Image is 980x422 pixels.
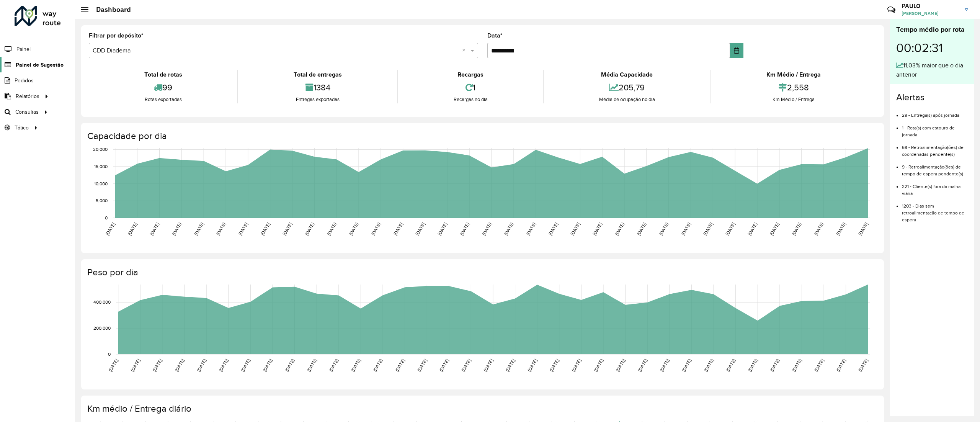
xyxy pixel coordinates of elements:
[637,358,648,373] text: [DATE]
[680,222,691,236] text: [DATE]
[152,358,163,373] text: [DATE]
[857,222,869,236] text: [DATE]
[570,222,581,236] text: [DATE]
[592,222,603,236] text: [DATE]
[896,35,968,61] div: 00:02:31
[284,358,295,373] text: [DATE]
[883,2,900,18] a: Contato Rápido
[437,222,448,236] text: [DATE]
[481,222,492,236] text: [DATE]
[902,197,968,223] li: 1203 - Dias sem retroalimentação de tempo de espera
[193,222,204,236] text: [DATE]
[260,222,271,236] text: [DATE]
[658,222,669,236] text: [DATE]
[326,222,337,236] text: [DATE]
[791,358,802,373] text: [DATE]
[713,79,874,96] div: 2,558
[400,96,541,103] div: Recargas no dia
[902,10,959,17] span: [PERSON_NAME]
[400,70,541,79] div: Recargas
[394,358,405,373] text: [DATE]
[348,222,359,236] text: [DATE]
[659,358,670,373] text: [DATE]
[769,222,780,236] text: [DATE]
[703,358,714,373] text: [DATE]
[88,5,131,14] h2: Dashboard
[171,222,182,236] text: [DATE]
[896,92,968,103] h4: Alertas
[108,352,111,357] text: 0
[87,267,876,278] h4: Peso por dia
[681,358,692,373] text: [DATE]
[791,222,802,236] text: [DATE]
[615,358,626,373] text: [DATE]
[835,358,846,373] text: [DATE]
[91,79,235,96] div: 99
[237,222,248,236] text: [DATE]
[93,325,111,330] text: 200,000
[93,147,108,152] text: 20,000
[16,92,39,100] span: Relatórios
[527,358,538,373] text: [DATE]
[372,358,383,373] text: [DATE]
[902,158,968,177] li: 9 - Retroalimentação(ões) de tempo de espera pendente(s)
[571,358,582,373] text: [DATE]
[306,358,317,373] text: [DATE]
[16,61,64,69] span: Painel de Sugestão
[240,358,251,373] text: [DATE]
[215,222,226,236] text: [DATE]
[328,358,339,373] text: [DATE]
[546,79,708,96] div: 205,79
[614,222,625,236] text: [DATE]
[713,96,874,103] div: Km Médio / Entrega
[416,358,428,373] text: [DATE]
[503,222,514,236] text: [DATE]
[87,131,876,142] h4: Capacidade por dia
[857,358,869,373] text: [DATE]
[593,358,604,373] text: [DATE]
[525,222,536,236] text: [DATE]
[196,358,207,373] text: [DATE]
[218,358,229,373] text: [DATE]
[16,45,31,53] span: Painel
[127,222,138,236] text: [DATE]
[505,358,516,373] text: [DATE]
[15,124,29,132] span: Tático
[902,106,968,119] li: 29 - Entrega(s) após jornada
[370,222,381,236] text: [DATE]
[262,358,273,373] text: [DATE]
[482,358,493,373] text: [DATE]
[240,96,395,103] div: Entregas exportadas
[15,108,39,116] span: Consultas
[747,358,758,373] text: [DATE]
[108,358,119,373] text: [DATE]
[769,358,780,373] text: [DATE]
[546,70,708,79] div: Média Capacidade
[459,222,470,236] text: [DATE]
[902,119,968,138] li: 1 - Rota(s) com estouro de jornada
[130,358,141,373] text: [DATE]
[400,79,541,96] div: 1
[713,70,874,79] div: Km Médio / Entrega
[240,70,395,79] div: Total de entregas
[702,222,714,236] text: [DATE]
[725,358,736,373] text: [DATE]
[547,222,559,236] text: [DATE]
[546,96,708,103] div: Média de ocupação no dia
[896,61,968,79] div: 11,03% maior que o dia anterior
[91,70,235,79] div: Total de rotas
[91,96,235,103] div: Rotas exportadas
[15,77,34,85] span: Pedidos
[813,358,825,373] text: [DATE]
[350,358,361,373] text: [DATE]
[105,222,116,236] text: [DATE]
[282,222,293,236] text: [DATE]
[813,222,824,236] text: [DATE]
[902,177,968,197] li: 221 - Cliente(s) fora da malha viária
[902,138,968,158] li: 69 - Retroalimentação(ões) de coordenadas pendente(s)
[896,25,968,35] div: Tempo médio por rota
[87,403,876,414] h4: Km médio / Entrega diário
[636,222,647,236] text: [DATE]
[89,31,144,40] label: Filtrar por depósito
[747,222,758,236] text: [DATE]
